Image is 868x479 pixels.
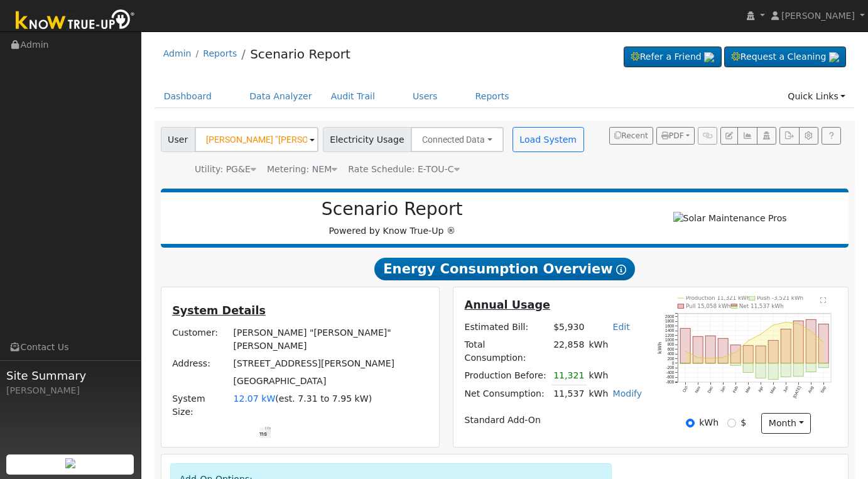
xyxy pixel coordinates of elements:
button: Export Interval Data [779,127,799,145]
span: 12.07 kW [233,394,275,404]
td: kWh [587,385,610,403]
rect: onclick="" [781,363,791,377]
td: System Size: [170,390,231,421]
span: est. 7.31 to 7.95 kW [279,394,369,404]
img: retrieve [704,52,714,62]
td: 11,537 [551,385,587,403]
a: Quick Links [778,85,855,108]
circle: onclick="" [810,331,812,333]
rect: onclick="" [793,321,803,363]
text: Pull 15,058 kWh [686,303,730,309]
text: May [769,385,778,395]
a: Admin [163,48,192,58]
img: retrieve [829,52,839,62]
a: Reports [203,48,237,58]
span: User [161,127,195,152]
img: Know True-Up [9,7,141,35]
text: Mar [744,385,751,394]
text: -400 [666,370,674,375]
td: Customer: [170,324,231,355]
div: [PERSON_NAME] [6,384,134,397]
td: [GEOGRAPHIC_DATA] [231,373,430,390]
td: [STREET_ADDRESS][PERSON_NAME] [231,355,430,372]
circle: onclick="" [760,334,762,336]
td: $5,930 [551,318,587,336]
span: PDF [661,131,684,140]
a: Refer a Friend [624,47,722,68]
rect: onclick="" [693,336,703,363]
text: 600 [667,347,674,351]
circle: onclick="" [697,357,699,359]
rect: onclick="" [730,363,741,365]
td: Estimated Bill: [462,318,551,336]
text: 200 [667,356,674,361]
td: 22,858 [551,336,587,366]
span: ) [369,394,372,404]
a: Dashboard [155,85,222,108]
text: -800 [666,380,674,384]
rect: onclick="" [743,346,753,363]
rect: onclick="" [768,363,778,379]
td: Total Consumption: [462,336,551,366]
text: 800 [667,343,674,347]
text: Aug [807,385,815,394]
label: kWh [699,416,719,429]
u: Annual Usage [465,299,550,311]
circle: onclick="" [710,358,712,360]
a: Users [403,85,447,108]
span: Site Summary [6,367,134,384]
td: Production Before: [462,367,551,385]
button: Load System [513,127,584,152]
text: 2000 [665,314,675,319]
text: 0 [672,361,675,365]
rect: onclick="" [756,363,766,378]
text: Dec [707,385,714,394]
span: Alias: H2ETOUCN [348,164,459,174]
text: Production 11,321 kWh [686,295,751,301]
input: $ [727,419,736,427]
button: Connected Data [411,127,504,152]
i: Show Help [616,265,626,275]
a: Request a Cleaning [724,47,846,68]
td: Standard Add-On [462,412,644,429]
circle: onclick="" [735,351,737,353]
a: Reports [466,85,519,108]
td: Address: [170,355,231,372]
text: 400 [667,351,674,356]
div: Powered by Know True-Up ® [167,199,617,238]
rect: onclick="" [806,363,816,372]
text:  [820,297,826,303]
button: Recent [609,127,653,145]
text: Feb [732,385,739,394]
td: kWh [587,336,644,366]
text: Push -3,521 kWh [757,295,803,301]
rect: onclick="" [680,328,690,363]
input: Select a User [195,127,318,152]
img: Solar Maintenance Pros [673,212,787,225]
rect: onclick="" [806,319,816,363]
text: -600 [666,375,674,379]
rect: onclick="" [756,346,766,363]
rect: onclick="" [818,363,828,368]
text: Apr [757,385,765,394]
td: kWh [587,367,610,385]
circle: onclick="" [798,322,800,324]
circle: onclick="" [747,340,749,342]
span: ( [275,394,279,404]
text: Net 11,537 kWh [739,303,784,309]
text: kWh [657,342,663,354]
text: 1200 [665,333,675,338]
text: 1000 [665,338,675,342]
circle: onclick="" [685,351,686,353]
text: [DATE] [792,385,802,399]
rect: onclick="" [818,324,828,363]
text: Jun [782,385,789,394]
td: Net Consumption: [462,385,551,403]
rect: onclick="" [768,341,778,363]
td: System Size [231,390,430,421]
td: [PERSON_NAME] "[PERSON_NAME]" [PERSON_NAME] [231,324,430,355]
rect: onclick="" [781,329,791,364]
div: Metering: NEM [267,163,337,176]
button: Multi-Series Graph [737,127,757,145]
input: kWh [686,419,695,427]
